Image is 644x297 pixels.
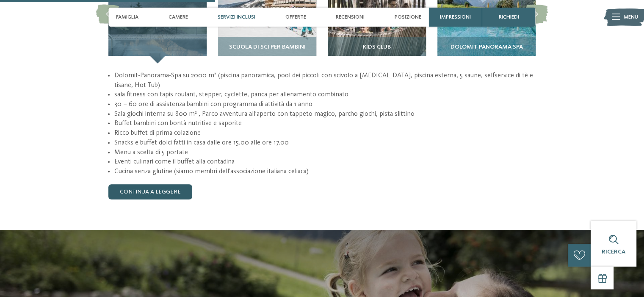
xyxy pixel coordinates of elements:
li: Cucina senza glutine (siamo membri dell’associazione italiana celiaca) [114,167,536,177]
span: Posizione [395,14,421,20]
li: Sala giochi interna su 800 m² , Parco avventura all’aperto con tappeto magico, parcho giochi, pis... [114,109,536,119]
li: Dolomit-Panorama-Spa su 2000 m² (piscina panoramica, pool dei piccoli con scivolo a [MEDICAL_DATA... [114,71,536,90]
span: Camere [169,14,188,20]
span: Kids Club [363,44,391,51]
li: Ricco buffet di prima colazione [114,128,536,138]
li: Eventi culinari come il buffet alla contadina [114,157,536,167]
span: Ricerca [602,249,625,255]
a: continua a leggere [108,184,192,199]
span: Servizi inclusi [218,14,255,20]
li: Buffet bambini con bontà nutritive e saporite [114,119,536,128]
span: Recensioni [336,14,365,20]
li: Menu a scelta di 5 portate [114,148,536,158]
span: Offerte [285,14,306,20]
span: Impressioni [440,14,471,20]
li: sala fitness con tapis roulant, stepper, cyclette, panca per allenamento combinato [114,90,536,100]
span: Dolomit Panorama SPA [450,44,522,51]
li: Snacks e buffet dolci fatti in casa dalle ore 15.00 alle ore 17.00 [114,138,536,148]
span: Scuola di sci per bambini [229,44,305,51]
span: richiedi [499,14,519,20]
span: Famiglia [116,14,138,20]
li: 30 – 60 ore di assistenza bambini con programma di attività da 1 anno [114,100,536,109]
